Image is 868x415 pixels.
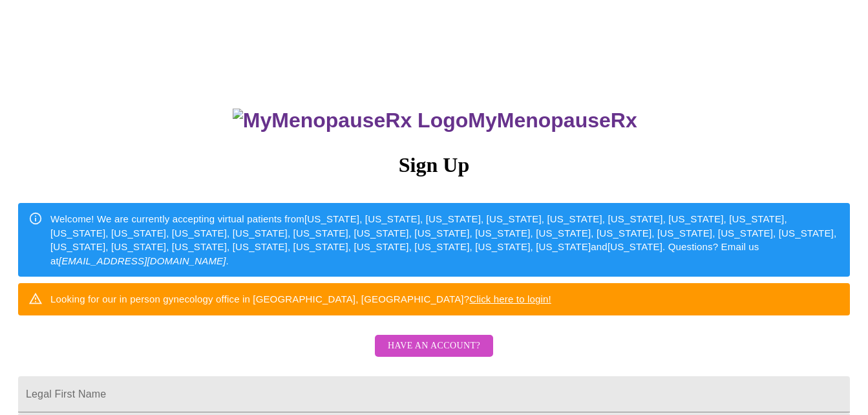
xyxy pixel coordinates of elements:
h3: MyMenopauseRx [20,109,851,133]
img: MyMenopauseRx Logo [233,109,468,133]
a: Have an account? [372,349,496,360]
div: Looking for our in person gynecology office in [GEOGRAPHIC_DATA], [GEOGRAPHIC_DATA]? [50,287,551,311]
div: Welcome! We are currently accepting virtual patients from [US_STATE], [US_STATE], [US_STATE], [US... [50,207,840,273]
h3: Sign Up [18,153,850,177]
span: Have an account? [388,338,480,354]
a: Click here to login! [469,293,551,304]
em: [EMAIL_ADDRESS][DOMAIN_NAME] [59,255,226,266]
button: Have an account? [375,335,493,357]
